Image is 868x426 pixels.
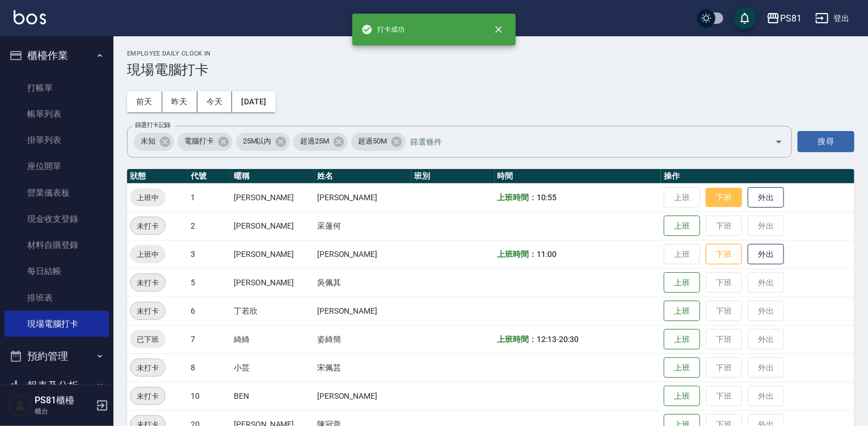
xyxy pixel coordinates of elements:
span: 未打卡 [130,220,165,232]
a: 現金收支登錄 [5,206,109,232]
button: PS81 [762,7,806,30]
span: 12:13 [537,335,557,344]
b: 上班時間： [498,250,537,259]
td: [PERSON_NAME] [314,183,411,212]
button: 今天 [197,91,233,112]
td: [PERSON_NAME] [231,268,314,297]
td: - [495,325,661,353]
td: [PERSON_NAME] [314,382,411,410]
button: close [486,17,511,42]
span: 未打卡 [130,305,165,317]
th: 暱稱 [231,169,314,184]
div: 未知 [134,133,174,151]
div: 超過50M [351,133,406,151]
td: 姿綺簡 [314,325,411,353]
button: 前天 [127,91,162,112]
td: 綺綺 [231,325,314,353]
h3: 現場電腦打卡 [127,62,854,78]
button: 上班 [664,329,700,350]
button: 登出 [811,8,854,29]
span: 未打卡 [130,362,165,374]
label: 篩選打卡記錄 [135,121,171,129]
a: 營業儀表板 [5,180,109,206]
span: 11:00 [537,250,557,259]
span: 超過50M [351,136,394,147]
a: 現場電腦打卡 [5,311,109,337]
td: 宋佩芸 [314,353,411,382]
button: 搜尋 [798,131,854,152]
td: [PERSON_NAME] [231,212,314,240]
th: 操作 [661,169,854,184]
button: 上班 [664,357,700,378]
b: 上班時間： [498,193,537,202]
div: 電腦打卡 [178,133,233,151]
td: 3 [188,240,231,268]
span: 上班中 [130,248,166,260]
td: BEN [231,382,314,410]
td: 5 [188,268,231,297]
td: 6 [188,297,231,325]
td: 1 [188,183,231,212]
td: 小芸 [231,353,314,382]
td: [PERSON_NAME] [314,297,411,325]
th: 姓名 [314,169,411,184]
b: 上班時間： [498,335,537,344]
a: 座位開單 [5,153,109,179]
td: [PERSON_NAME] [314,240,411,268]
img: Logo [14,10,46,24]
th: 時間 [495,169,661,184]
button: 上班 [664,386,700,407]
th: 班別 [411,169,495,184]
span: 已下班 [130,334,166,345]
p: 櫃台 [35,406,92,416]
div: 25M以內 [236,133,290,151]
td: 10 [188,382,231,410]
button: 外出 [748,187,784,208]
td: 吳佩其 [314,268,411,297]
h5: PS81櫃檯 [35,395,92,406]
td: 7 [188,325,231,353]
a: 打帳單 [5,75,109,101]
td: 2 [188,212,231,240]
button: 上班 [664,301,700,322]
span: 未知 [134,136,162,147]
button: 櫃檯作業 [5,41,109,70]
th: 代號 [188,169,231,184]
span: 未打卡 [130,277,165,289]
span: 電腦打卡 [178,136,221,147]
button: 上班 [664,216,700,237]
button: 下班 [706,188,742,208]
a: 掛單列表 [5,127,109,153]
button: 上班 [664,272,700,293]
a: 帳單列表 [5,101,109,127]
a: 每日結帳 [5,258,109,284]
span: 未打卡 [130,390,165,402]
button: 報表及分析 [5,371,109,400]
button: 外出 [748,244,784,265]
h2: Employee Daily Clock In [127,50,854,57]
img: Person [9,394,32,417]
td: [PERSON_NAME] [231,240,314,268]
th: 狀態 [127,169,188,184]
span: 上班中 [130,192,166,204]
span: 10:55 [537,193,557,202]
span: 25M以內 [236,136,279,147]
button: save [734,7,756,29]
span: 20:30 [559,335,579,344]
a: 排班表 [5,285,109,311]
td: 采蓮何 [314,212,411,240]
div: 超過25M [293,133,348,151]
span: 打卡成功 [361,24,404,35]
span: 超過25M [293,136,336,147]
button: Open [770,133,788,151]
td: 8 [188,353,231,382]
td: [PERSON_NAME] [231,183,314,212]
button: 預約管理 [5,341,109,371]
td: 丁若欣 [231,297,314,325]
button: 昨天 [162,91,197,112]
button: 下班 [706,244,742,265]
a: 材料自購登錄 [5,232,109,258]
div: PS81 [780,11,802,26]
input: 篩選條件 [407,132,755,151]
button: [DATE] [232,91,275,112]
